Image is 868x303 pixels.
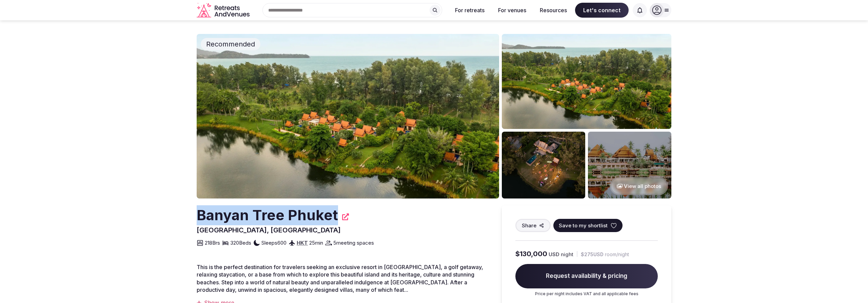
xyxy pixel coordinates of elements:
[333,239,374,246] span: 5 meeting spaces
[575,3,629,18] span: Let's connect
[197,3,251,18] svg: Retreats and Venues company logo
[197,205,338,225] h2: Banyan Tree Phuket
[605,251,629,258] span: room/night
[559,222,608,229] span: Save to my shortlist
[515,249,547,259] span: $130,000
[553,219,623,232] button: Save to my shortlist
[502,132,585,198] img: Venue gallery photo
[197,3,251,18] a: Visit the homepage
[522,222,536,229] span: Share
[230,239,251,246] span: 320 Beds
[515,264,658,288] span: Request availability & pricing
[534,3,572,18] button: Resources
[581,251,604,258] span: $275 USD
[588,132,671,198] img: Venue gallery photo
[515,219,551,232] button: Share
[205,239,220,246] span: 218 Brs
[515,291,658,297] p: Price per night includes VAT and all applicable fees
[610,177,668,195] button: View all photos
[450,3,490,18] button: For retreats
[297,240,308,246] a: HKT
[561,251,573,258] span: night
[493,3,532,18] button: For venues
[576,250,578,258] div: |
[197,226,341,234] span: [GEOGRAPHIC_DATA], [GEOGRAPHIC_DATA]
[261,239,287,246] span: Sleeps 600
[502,34,671,129] img: Venue gallery photo
[309,239,323,246] span: 25 min
[201,38,260,50] div: Recommended
[549,251,559,258] span: USD
[197,34,499,198] img: Venue cover photo
[203,39,258,49] span: Recommended
[197,264,483,293] span: This is the perfect destination for travelers seeking an exclusive resort in [GEOGRAPHIC_DATA], a...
